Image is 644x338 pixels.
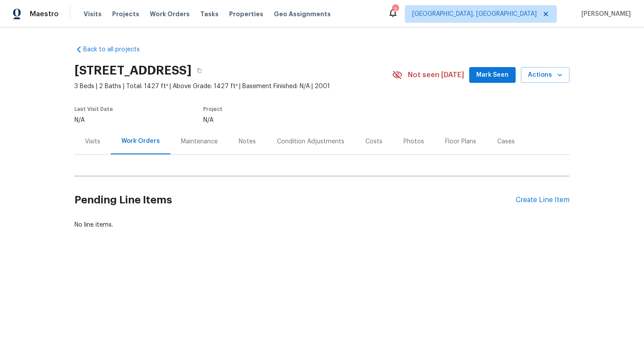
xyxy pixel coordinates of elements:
[239,137,256,146] div: Notes
[74,45,159,54] a: Back to all projects
[181,137,218,146] div: Maintenance
[74,117,113,123] div: N/A
[497,137,515,146] div: Cases
[578,10,631,18] span: [PERSON_NAME]
[516,196,570,204] div: Create Line Item
[200,11,219,17] span: Tasks
[74,66,191,75] h2: [STREET_ADDRESS]
[203,117,372,123] div: N/A
[521,67,570,83] button: Actions
[74,180,516,221] h2: Pending Line Items
[74,82,392,91] span: 3 Beds | 2 Baths | Total: 1427 ft² | Above Grade: 1427 ft² | Basement Finished: N/A | 2001
[229,10,263,18] span: Properties
[476,70,509,81] span: Mark Seen
[469,67,516,83] button: Mark Seen
[112,10,139,18] span: Projects
[85,137,100,146] div: Visits
[403,137,424,146] div: Photos
[203,107,223,112] span: Project
[392,5,398,14] div: 3
[84,10,102,18] span: Visits
[445,137,476,146] div: Floor Plans
[150,10,190,18] span: Work Orders
[412,10,537,18] span: [GEOGRAPHIC_DATA], [GEOGRAPHIC_DATA]
[277,137,344,146] div: Condition Adjustments
[365,137,382,146] div: Costs
[74,107,113,112] span: Last Visit Date
[528,70,563,81] span: Actions
[274,10,331,18] span: Geo Assignments
[408,71,464,79] span: Not seen [DATE]
[74,221,570,229] div: No line items.
[121,137,160,146] div: Work Orders
[30,10,59,18] span: Maestro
